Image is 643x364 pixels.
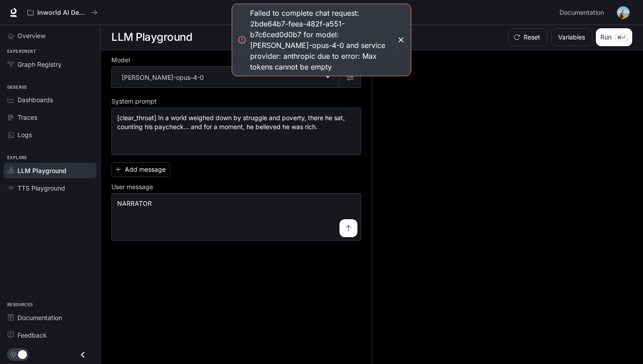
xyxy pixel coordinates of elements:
[18,31,45,40] span: Overview
[18,166,66,175] span: LLM Playground
[250,8,393,72] div: Failed to complete chat request: 2bde64b7-feea-482f-a551-b7c6ced0d0b7 for model: [PERSON_NAME]-op...
[18,95,53,104] span: Dashboards
[508,28,547,46] button: Reset
[4,127,97,143] a: Logs
[4,310,97,325] a: Documentation
[4,28,97,43] a: Overview
[551,28,592,46] button: Variables
[596,28,632,46] button: Run⌘⏎
[18,330,47,340] span: Feedback
[556,4,611,22] a: Documentation
[37,9,88,17] p: Inworld AI Demos
[111,162,170,177] button: Add message
[18,313,62,322] span: Documentation
[4,56,97,72] a: Graph Registry
[73,346,93,364] button: Close drawer
[23,4,101,22] button: All workspaces
[111,28,192,46] h1: LLM Playground
[617,6,630,19] img: User avatar
[111,184,153,190] p: User message
[18,183,65,193] span: TTS Playground
[4,163,97,178] a: LLM Playground
[18,349,27,359] span: Dark mode toggle
[18,130,32,139] span: Logs
[111,57,130,63] p: Model
[18,113,37,122] span: Traces
[111,98,157,104] p: System prompt
[18,60,62,69] span: Graph Registry
[4,327,97,343] a: Feedback
[559,7,604,18] span: Documentation
[615,34,628,41] p: ⌘⏎
[122,73,204,82] p: [PERSON_NAME]-opus-4-0
[614,4,632,22] button: User avatar
[4,180,97,196] a: TTS Playground
[4,92,97,108] a: Dashboards
[4,109,97,125] a: Traces
[112,67,339,87] div: [PERSON_NAME]-opus-4-0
